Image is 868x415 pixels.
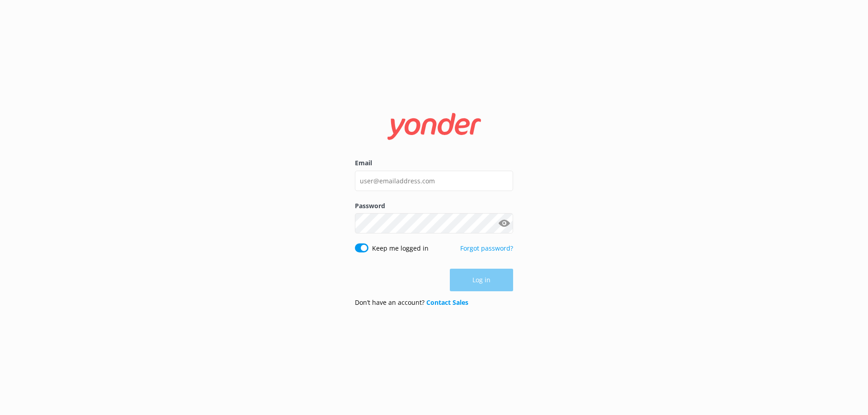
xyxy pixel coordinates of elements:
[372,243,429,253] label: Keep me logged in
[426,298,468,307] a: Contact Sales
[355,298,468,308] p: Don’t have an account?
[355,158,513,168] label: Email
[460,244,513,252] a: Forgot password?
[355,171,513,191] input: user@emailaddress.com
[355,201,513,211] label: Password
[495,214,513,233] button: Show password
